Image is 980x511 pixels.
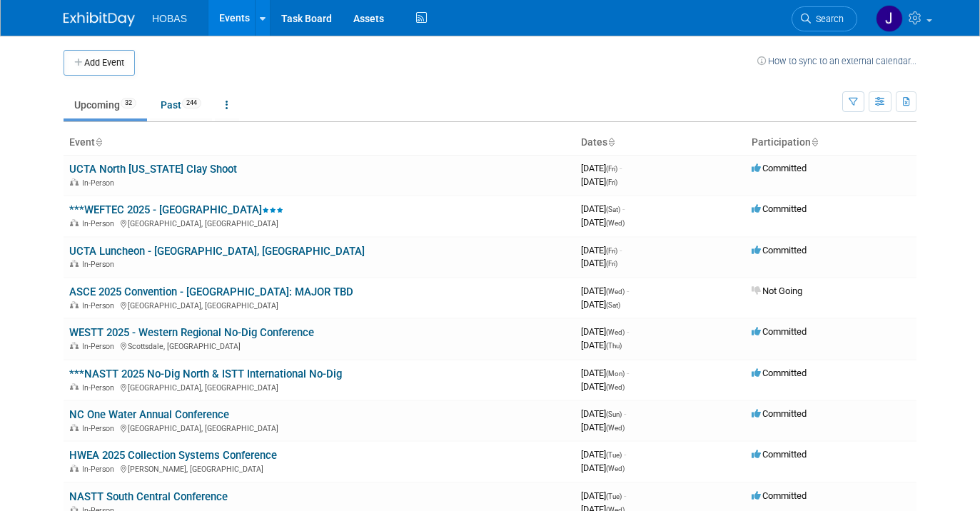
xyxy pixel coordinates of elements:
span: [DATE] [581,422,625,432]
span: Committed [752,163,807,173]
a: WESTT 2025 - Western Regional No-Dig Conference [69,326,314,339]
span: - [624,490,626,501]
span: (Fri) [606,165,617,173]
span: (Fri) [606,178,617,186]
a: Sort by Participation Type [811,136,818,148]
a: Past244 [150,91,212,118]
span: - [624,449,626,460]
span: (Wed) [606,328,625,336]
img: ExhibitDay [64,12,135,26]
span: In-Person [82,424,118,433]
span: [DATE] [581,368,629,378]
span: [DATE] [581,326,629,337]
img: In-Person Event [70,301,79,308]
span: (Tue) [606,492,622,500]
img: Jennifer Jensen [876,5,903,32]
span: [DATE] [581,299,620,310]
span: (Tue) [606,451,622,459]
span: (Wed) [606,219,625,227]
span: Committed [752,326,807,337]
span: (Wed) [606,465,625,472]
th: Dates [575,131,746,155]
div: [GEOGRAPHIC_DATA], [GEOGRAPHIC_DATA] [69,299,570,310]
span: (Sat) [606,301,620,309]
span: Committed [752,449,807,460]
button: Add Event [64,50,135,76]
span: [DATE] [581,245,622,255]
span: [DATE] [581,490,626,501]
img: In-Person Event [70,219,79,226]
a: Search [792,6,857,31]
span: - [620,163,622,173]
a: HWEA 2025 Collection Systems Conference [69,449,277,462]
span: [DATE] [581,176,617,187]
span: Committed [752,490,807,501]
a: ***NASTT 2025 No-Dig North & ISTT International No-Dig [69,368,342,380]
span: Search [811,14,844,24]
span: - [627,326,629,337]
span: [DATE] [581,258,617,268]
span: 244 [182,98,201,108]
span: HOBAS [152,13,187,24]
span: In-Person [82,301,118,310]
th: Participation [746,131,916,155]
img: In-Person Event [70,424,79,431]
span: [DATE] [581,449,626,460]
span: (Mon) [606,370,625,378]
span: [DATE] [581,203,625,214]
div: [GEOGRAPHIC_DATA], [GEOGRAPHIC_DATA] [69,217,570,228]
img: In-Person Event [70,383,79,390]
a: UCTA North [US_STATE] Clay Shoot [69,163,237,176]
span: In-Person [82,178,118,188]
span: [DATE] [581,217,625,228]
span: Committed [752,368,807,378]
span: - [627,285,629,296]
span: In-Person [82,342,118,351]
a: Sort by Start Date [607,136,615,148]
img: In-Person Event [70,260,79,267]
div: [GEOGRAPHIC_DATA], [GEOGRAPHIC_DATA] [69,381,570,393]
a: ASCE 2025 Convention - [GEOGRAPHIC_DATA]: MAJOR TBD [69,285,353,298]
span: Committed [752,203,807,214]
span: [DATE] [581,340,622,350]
span: (Sat) [606,206,620,213]
span: [DATE] [581,408,626,419]
span: Not Going [752,285,802,296]
span: In-Person [82,260,118,269]
span: Committed [752,245,807,255]
span: (Fri) [606,260,617,268]
span: (Thu) [606,342,622,350]
span: [DATE] [581,163,622,173]
a: NASTT South Central Conference [69,490,228,503]
span: In-Person [82,383,118,393]
img: In-Person Event [70,465,79,472]
div: Scottsdale, [GEOGRAPHIC_DATA] [69,340,570,351]
a: ***WEFTEC 2025 - [GEOGRAPHIC_DATA] [69,203,283,216]
img: In-Person Event [70,342,79,349]
a: NC One Water Annual Conference [69,408,229,421]
span: - [627,368,629,378]
span: (Fri) [606,247,617,255]
span: 32 [121,98,136,108]
a: Upcoming32 [64,91,147,118]
a: UCTA Luncheon - [GEOGRAPHIC_DATA], [GEOGRAPHIC_DATA] [69,245,365,258]
span: (Wed) [606,383,625,391]
span: [DATE] [581,462,625,473]
img: In-Person Event [70,178,79,186]
div: [GEOGRAPHIC_DATA], [GEOGRAPHIC_DATA] [69,422,570,433]
span: [DATE] [581,285,629,296]
a: Sort by Event Name [95,136,102,148]
span: In-Person [82,465,118,474]
span: (Sun) [606,410,622,418]
span: (Wed) [606,424,625,432]
span: In-Person [82,219,118,228]
span: - [620,245,622,255]
span: - [624,408,626,419]
span: - [622,203,625,214]
span: (Wed) [606,288,625,295]
div: [PERSON_NAME], [GEOGRAPHIC_DATA] [69,462,570,474]
span: [DATE] [581,381,625,392]
th: Event [64,131,575,155]
span: Committed [752,408,807,419]
a: How to sync to an external calendar... [757,56,916,66]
